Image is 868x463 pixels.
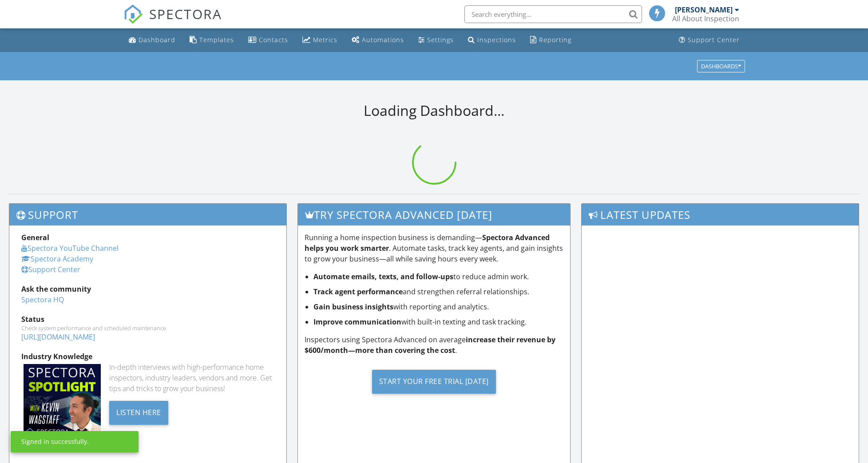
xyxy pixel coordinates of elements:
[672,14,739,23] div: All About Inspection
[527,32,575,48] a: Reporting
[299,32,341,48] a: Metrics
[245,32,292,48] a: Contacts
[464,32,519,48] a: Inspections
[21,265,80,274] a: Support Center
[305,233,550,253] strong: Spectora Advanced helps you work smarter
[313,36,337,44] div: Metrics
[21,314,274,324] div: Status
[305,334,563,356] p: Inspectors using Spectora Advanced on average .
[362,36,404,44] div: Automations
[199,36,234,44] div: Templates
[109,401,168,425] div: Listen Here
[477,36,516,44] div: Inspections
[688,36,740,44] div: Support Center
[305,363,563,400] a: Start Your Free Trial [DATE]
[109,362,274,394] div: In-depth interviews with high-performance home inspectors, industry leaders, vendors and more. Ge...
[305,232,563,264] p: Running a home inspection business is demanding— . Automate tasks, track key agents, and gain ins...
[21,332,95,342] a: [URL][DOMAIN_NAME]
[313,286,563,297] li: and strengthen referral relationships.
[123,4,143,24] img: The Best Home Inspection Software - Spectora
[21,437,89,446] div: Signed in successfully.
[701,63,741,69] div: Dashboards
[675,5,733,14] div: [PERSON_NAME]
[21,233,49,242] strong: General
[313,287,403,297] strong: Track agent performance
[372,370,496,394] div: Start Your Free Trial [DATE]
[109,407,168,417] a: Listen Here
[305,335,555,355] strong: increase their revenue by $600/month—more than covering the cost
[348,32,408,48] a: Automations (Basic)
[9,204,286,226] h3: Support
[149,4,222,23] span: SPECTORA
[427,36,454,44] div: Settings
[313,271,563,282] li: to reduce admin work.
[313,317,563,327] li: with built-in texting and task tracking.
[21,254,93,264] a: Spectora Academy
[21,295,64,305] a: Spectora HQ
[123,12,222,31] a: SPECTORA
[186,32,238,48] a: Templates
[24,364,101,441] img: Spectoraspolightmain
[259,36,288,44] div: Contacts
[313,317,401,327] strong: Improve communication
[582,204,859,226] h3: Latest Updates
[125,32,179,48] a: Dashboard
[313,272,453,281] strong: Automate emails, texts, and follow-ups
[415,32,457,48] a: Settings
[464,5,642,23] input: Search everything...
[139,36,175,44] div: Dashboard
[675,32,743,48] a: Support Center
[313,301,563,312] li: with reporting and analytics.
[21,243,119,253] a: Spectora YouTube Channel
[539,36,571,44] div: Reporting
[21,324,274,332] div: Check system performance and scheduled maintenance.
[298,204,570,226] h3: Try spectora advanced [DATE]
[313,302,393,312] strong: Gain business insights
[697,60,745,72] button: Dashboards
[21,351,274,362] div: Industry Knowledge
[21,284,274,294] div: Ask the community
